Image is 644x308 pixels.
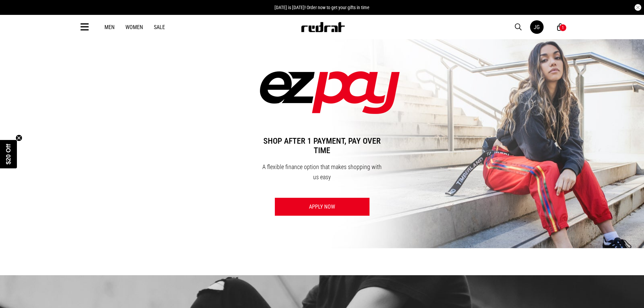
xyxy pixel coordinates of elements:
[125,24,143,30] a: Women
[154,24,165,30] a: Sale
[275,5,369,10] span: [DATE] is [DATE]! Order now to get your gifts in time
[301,22,345,32] img: Redrat logo
[104,24,115,30] a: Men
[262,163,382,181] span: A flexible finance option that makes shopping with us easy
[260,129,384,162] span: Shop after 1 payment, pay over time
[16,135,22,141] button: Close teaser
[5,144,12,164] span: $20 Off
[260,71,400,114] img: ezpay-log-new-black.png
[562,25,564,30] div: 1
[557,24,564,31] a: 1
[275,198,369,216] a: Apply Now
[534,24,540,30] div: JG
